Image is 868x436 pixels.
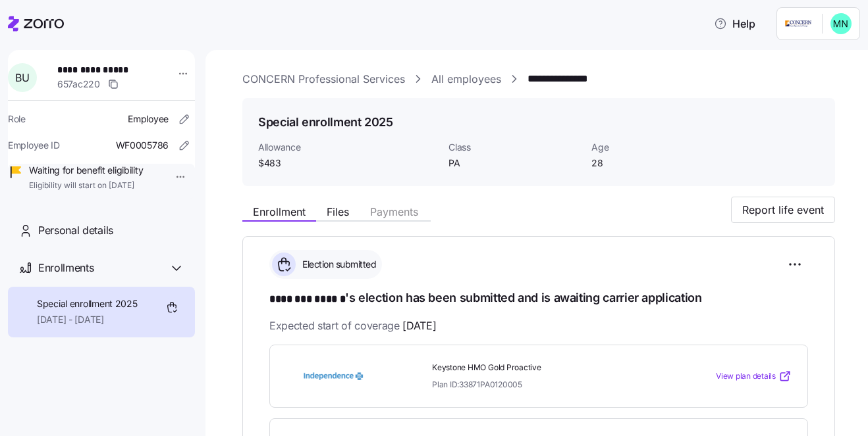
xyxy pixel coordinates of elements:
[703,11,766,37] button: Help
[448,141,581,154] span: Class
[38,260,94,276] span: Enrollments
[38,222,113,239] span: Personal details
[402,318,436,334] span: [DATE]
[327,206,349,217] span: Files
[37,297,138,310] span: Special enrollment 2025
[258,141,438,154] span: Allowance
[432,379,522,390] span: Plan ID: 33871PA0120005
[716,370,776,383] span: View plan details
[8,112,26,126] span: Role
[29,180,143,191] span: Eligibility will start on [DATE]
[716,370,792,383] a: View plan details
[15,72,29,83] span: B U
[269,289,808,308] h1: 's election has been submitted and is awaiting carrier application
[298,258,376,271] span: Election submitted
[269,318,436,334] span: Expected start of coverage
[432,362,663,374] span: Keystone HMO Gold Proactive
[128,112,169,126] span: Employee
[286,361,381,391] img: Independence Blue Cross
[116,139,169,152] span: WF0005786
[37,313,138,326] span: [DATE] - [DATE]
[785,16,811,32] img: Employer logo
[29,164,143,177] span: Waiting for benefit eligibility
[8,139,60,152] span: Employee ID
[431,71,501,87] a: All employees
[731,197,835,223] button: Report life event
[830,13,852,34] img: b0ee0d05d7ad5b312d7e0d752ccfd4ca
[242,71,405,87] a: CONCERN Professional Services
[253,206,306,217] span: Enrollment
[258,114,393,130] h1: Special enrollment 2025
[742,202,824,218] span: Report life event
[57,78,100,91] span: 657ac220
[448,157,581,170] span: PA
[370,206,418,217] span: Payments
[258,157,438,170] span: $483
[591,157,724,170] span: 28
[591,141,724,154] span: Age
[714,16,755,32] span: Help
